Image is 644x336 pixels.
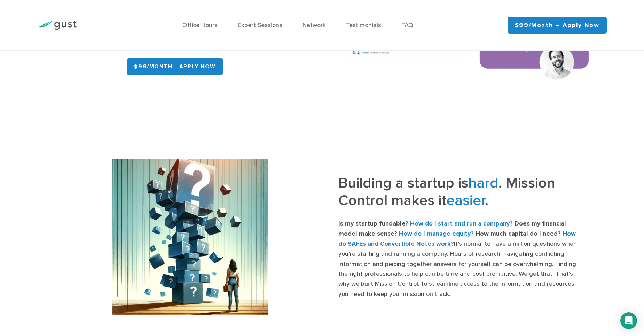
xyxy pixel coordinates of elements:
strong: How do I manage equity? [399,230,474,237]
span: easier [446,192,485,209]
a: Testimonials [346,22,381,29]
a: FAQ [401,22,413,29]
iframe: Chat Widget [528,261,644,336]
a: Office Hours [182,22,218,29]
strong: How much capital do I need? [476,230,561,237]
img: Startup founder feeling the pressure of a big stack of unknowns [112,159,268,315]
h3: Building a startup is . Mission Control makes it . [338,174,581,214]
strong: How do I start and run a company? [410,220,513,227]
strong: How do SAFEs and Convertible Notes work? [338,230,576,247]
strong: Is my startup fundable? [338,220,408,227]
a: $99/month – Apply Now [508,17,607,34]
p: It’s normal to have a million questions when you’re starting and running a company. Hours of rese... [338,219,581,299]
a: Expert Sessions [238,22,282,29]
a: Network [303,22,326,29]
span: hard [468,174,498,192]
img: Gust Logo [38,21,77,30]
a: $99/month - APPLY NOW [127,58,223,75]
